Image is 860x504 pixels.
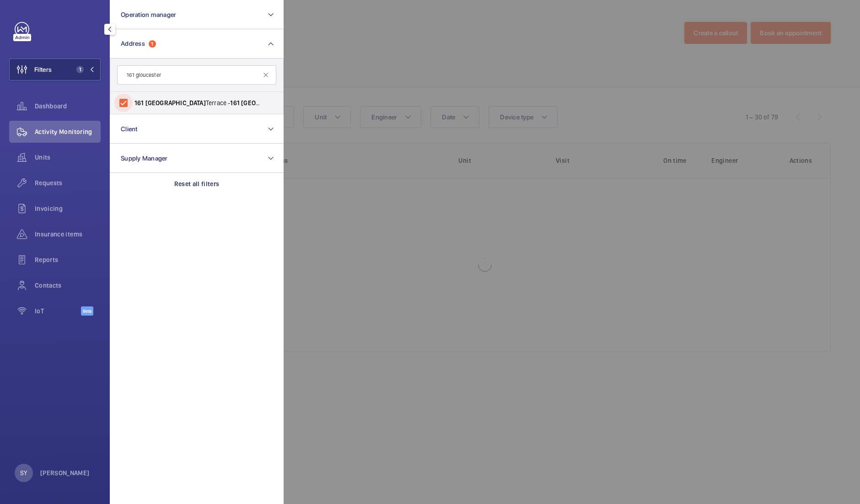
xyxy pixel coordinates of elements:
[40,468,90,477] p: [PERSON_NAME]
[35,281,101,290] span: Contacts
[35,204,101,213] span: Invoicing
[20,468,27,477] p: SY
[9,59,101,80] button: Filters1
[35,153,101,162] span: Units
[35,306,81,316] span: IoT
[81,306,93,316] span: Beta
[35,178,101,188] span: Requests
[35,127,101,136] span: Activity Monitoring
[35,102,101,111] span: Dashboard
[35,230,101,239] span: Insurance items
[35,255,101,264] span: Reports
[76,66,84,73] span: 1
[34,65,52,74] span: Filters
